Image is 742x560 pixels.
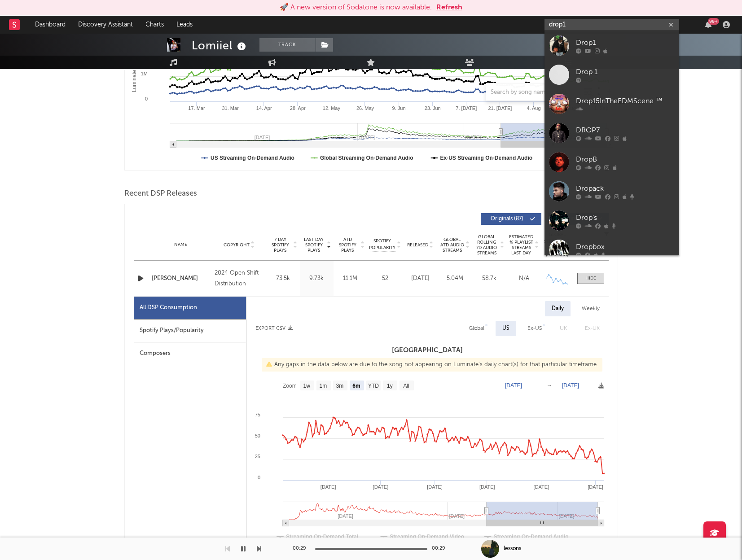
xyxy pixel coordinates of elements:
[576,154,675,165] div: DropB
[373,484,388,490] text: [DATE]
[392,105,405,111] text: 9. Jun
[432,543,450,554] div: 00:29
[268,237,292,253] span: 7 Day Spotify Plays
[320,155,413,161] text: Global Streaming On-Demand Audio
[336,237,360,253] span: ATD Spotify Plays
[72,16,139,34] a: Discovery Assistant
[134,319,246,342] div: Spotify Plays/Popularity
[576,183,675,194] div: Dropack
[481,213,541,225] button: Originals(87)
[255,433,260,438] text: 50
[152,274,211,283] a: [PERSON_NAME]
[286,534,358,540] text: Streaming On-Demand Total
[576,96,675,106] div: Drop15InTheEDMScene ™
[509,234,534,256] span: Estimated % Playlist Streams Last Day
[140,302,197,313] div: All DSP Consumption
[320,484,336,490] text: [DATE]
[268,274,298,283] div: 73.5k
[544,118,679,148] a: DROP7
[488,105,512,111] text: 21. [DATE]
[576,212,675,223] div: Drop's
[527,323,542,334] div: Ex-US
[336,274,365,283] div: 11.1M
[256,105,272,111] text: 14. Apr
[356,105,374,111] text: 26. May
[368,383,378,389] text: YTD
[440,155,532,161] text: Ex-US Streaming On-Demand Audio
[302,237,326,253] span: Last Day Spotify Plays
[576,66,675,77] div: Drop 1
[544,177,679,206] a: Dropack
[407,242,428,248] span: Released
[544,19,679,31] input: Search for artists
[140,71,147,76] text: 1M
[222,105,239,111] text: 31. Mar
[192,38,248,53] div: Lomiiel
[588,484,603,490] text: [DATE]
[29,16,72,34] a: Dashboard
[576,37,675,48] div: Drop1
[257,475,260,480] text: 0
[544,60,679,89] a: Drop 1
[547,382,552,389] text: →
[224,242,250,248] span: Copyright
[336,383,343,389] text: 3m
[456,105,477,111] text: 7. [DATE]
[352,383,360,389] text: 6m
[403,383,409,389] text: All
[211,155,294,161] text: US Streaming On-Demand Audio
[134,342,246,365] div: Composers
[576,125,675,136] div: DROP7
[544,232,571,258] div: Global Streaming Trend (Last 60D)
[544,89,679,118] a: Drop15InTheEDMScene ™
[255,412,260,417] text: 75
[255,326,293,331] button: Export CSV
[576,241,675,252] div: Dropbox
[487,216,528,222] span: Originals ( 87 )
[479,484,495,490] text: [DATE]
[474,274,505,283] div: 58.7k
[424,105,440,111] text: 23. Jun
[405,274,435,283] div: [DATE]
[562,382,579,389] text: [DATE]
[215,268,263,289] div: 2024 Open Shift Distribution
[293,543,311,554] div: 00:29
[134,297,246,319] div: All DSP Consumption
[474,234,499,256] span: Global Rolling 7D Audio Streams
[139,16,170,34] a: Charts
[387,383,393,389] text: 1y
[493,534,568,540] text: Streaming On-Demand Audio
[188,105,205,111] text: 17. Mar
[505,382,522,389] text: [DATE]
[440,274,470,283] div: 5.04M
[544,235,679,264] a: Dropbox
[369,238,395,251] span: Spotify Popularity
[544,148,679,177] a: DropB
[246,345,609,356] h3: [GEOGRAPHIC_DATA]
[390,534,464,540] text: Streaming On-Demand Video
[544,31,679,60] a: Drop1
[708,18,719,25] div: 99 +
[283,383,297,389] text: Zoom
[170,16,199,34] a: Leads
[575,301,606,316] div: Weekly
[302,274,331,283] div: 9.73k
[290,105,305,111] text: 28. Apr
[440,237,465,253] span: Global ATD Audio Streams
[280,2,432,13] div: 🚀 A new version of Sodatone is now available.
[436,2,462,13] button: Refresh
[322,105,340,111] text: 12. May
[545,301,571,316] div: Daily
[319,383,327,389] text: 1m
[533,484,549,490] text: [DATE]
[262,358,602,372] div: Any gaps in the data below are due to the song not appearing on Luminate's daily chart(s) for tha...
[486,89,581,96] input: Search by song name or URL
[527,105,540,111] text: 4. Aug
[509,274,539,283] div: N/A
[705,21,711,28] button: 99+
[369,274,401,283] div: 52
[469,323,484,334] div: Global
[255,454,260,459] text: 25
[504,545,521,553] div: lessons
